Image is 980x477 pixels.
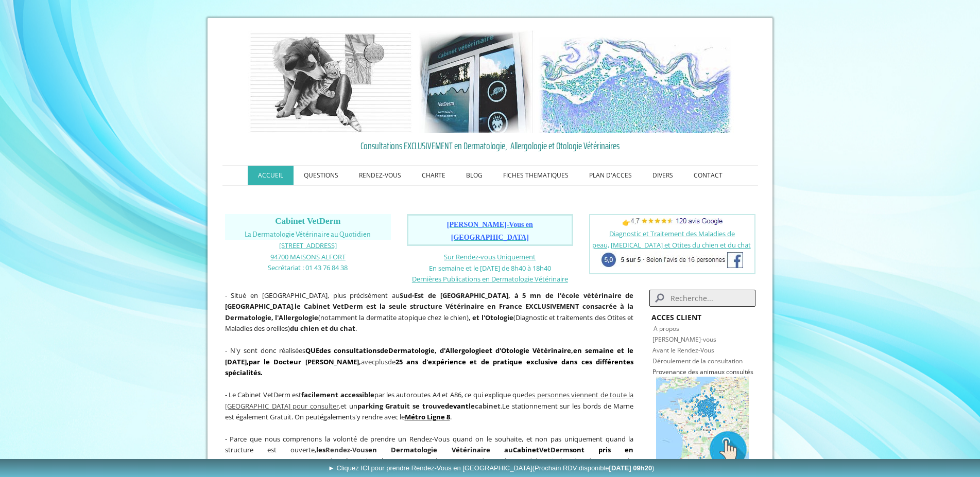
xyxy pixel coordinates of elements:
[375,357,388,366] span: plus
[571,346,573,355] strong: ,
[558,346,571,355] a: aire
[225,390,634,411] span: ,
[652,367,656,376] span: P
[225,390,634,411] a: des personnes viennent de toute la [GEOGRAPHIC_DATA] pour consulter
[592,229,735,250] a: Diagnostic et Traitement des Maladies de peau,
[412,274,568,284] a: Dernières Publications en Dermatologie Vétérinaire
[469,313,513,322] b: , et l'Otologie
[652,357,743,365] a: Déroulement de la consultation
[365,445,368,454] span: s
[688,367,753,376] span: des animaux consultés
[405,412,450,421] a: Métro Ligne 8
[357,401,501,411] span: parking Gratuit se trouve le
[654,324,679,333] a: A propos
[447,221,533,241] span: [PERSON_NAME]-Vous en [GEOGRAPHIC_DATA]
[225,390,634,421] span: - Le Cabinet VetDerm est par les autoroutes A4 et A86, ce qui explique que et un Le stationnement...
[248,166,294,185] a: ACCUEIL
[225,346,634,377] span: avec de
[340,390,374,399] strong: accessible
[249,357,361,366] b: ,
[444,252,536,261] a: Sur Rendez-vous Uniquement
[295,302,301,311] strong: le
[501,401,502,411] span: .
[334,346,558,355] strong: de , d' et d'
[319,346,331,355] strong: des
[445,346,485,355] a: Allergologie
[513,445,539,454] span: Cabinet
[356,445,365,454] span: ou
[579,166,642,185] a: PLAN D'ACCES
[388,346,435,355] a: Dermatologie
[275,216,340,226] span: Cabinet VetDerm
[656,367,686,376] a: rovenance
[611,240,751,250] a: [MEDICAL_DATA] et Otites du chien et du chat
[549,456,560,466] span: des
[334,346,380,355] a: consultations
[270,252,346,261] a: 94700 MAISONS ALFORT
[270,252,346,261] span: 94700 MAISONS ALFORT
[447,221,533,241] a: [PERSON_NAME]-Vous en [GEOGRAPHIC_DATA]
[225,138,755,153] a: Consultations EXCLUSIVEMENT en Dermatologie, Allergologie et Otologie Vétérinaires
[225,291,634,333] span: - Situé en [GEOGRAPHIC_DATA], plus précisément au , (notamment la dermatite atopique chez le chie...
[652,335,716,344] a: [PERSON_NAME]-vous
[301,390,338,399] span: facilement
[475,401,501,411] span: cabinet
[456,166,493,185] a: BLOG
[651,312,701,322] strong: ACCES CLIENT
[683,166,733,185] a: CONTACT
[225,346,634,366] span: en semaine et le [DATE]
[279,240,337,250] a: [STREET_ADDRESS]
[225,357,634,378] strong: 25 ans d'expérience et de pratique exclusive dans ces différentes spécialités.
[349,166,411,185] a: RENDEZ-VOUS
[225,434,634,455] span: - Parce que nous comprenons la volonté de prendre un Rendez-Vous quand on le souhaite, et non pas...
[493,166,579,185] a: FICHES THEMATIQUES
[294,166,349,185] a: QUESTIONS
[652,346,714,355] a: Avant le Rendez-Vous
[411,166,456,185] a: CHARTE
[649,290,755,307] input: Search
[305,346,319,355] strong: QUE
[304,302,496,311] b: Cabinet VetDerm est la seule structure Vétérinaire en
[325,445,356,454] span: Rendez-V
[301,456,371,466] span: peuvent donc être pris
[405,412,452,421] span: .
[445,401,469,411] span: devant
[249,357,359,366] span: par le Docteur [PERSON_NAME]
[368,445,570,454] span: en Dermatologie Vétérinaire au VetDerm
[609,464,652,472] b: [DATE] 09h20
[328,464,655,472] span: ► Cliquez ICI pour prendre Rendez-Vous en [GEOGRAPHIC_DATA]
[320,412,352,421] span: également
[225,291,634,311] strong: Sud-Est de [GEOGRAPHIC_DATA], à 5 mn de l'école vétérinaire de [GEOGRAPHIC_DATA]
[225,346,634,377] span: - N'y sont donc réalisées
[268,263,348,272] span: Secrétariat : 01 43 76 84 38
[622,218,723,227] span: 👉
[429,263,551,273] span: En semaine et le [DATE] de 8h40 à 18h40
[501,346,558,355] a: Otologie Vétérin
[295,456,301,466] span: et
[290,324,355,333] strong: du chien et du chat
[373,456,470,466] strong: 24 heures sur 24, 7 jours sur 7
[316,445,368,454] strong: les
[532,464,655,472] span: (Prochain RDV disponible )
[225,302,634,322] b: France EXCLUSIVEMENT consacrée à la Dermatologie, l'Allergologie
[245,231,371,238] span: La Dermatologie Vétérinaire au Quotidien
[247,357,249,366] span: ,
[642,166,683,185] a: DIVERS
